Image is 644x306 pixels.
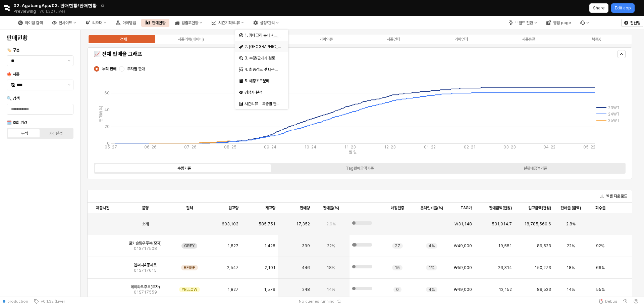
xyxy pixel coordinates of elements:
span: Previewing [13,8,36,15]
span: 603,103 [222,221,238,227]
span: ₩49,000 [454,287,472,292]
div: 버그 제보 및 기능 개선 요청 [576,19,593,27]
span: 회수율 [595,205,605,211]
span: 248 [302,287,310,292]
button: v0.1.32 (Live) [31,297,67,306]
div: 2. [GEOGRAPHIC_DATA] [245,44,281,49]
span: 🗓️ 조회 기간 [7,120,27,125]
div: 4. 최종검토 및 다운로드 [245,67,280,72]
span: 로키슬림우주복(모자) [129,241,162,246]
button: History [620,297,631,306]
span: 399 [302,243,310,249]
div: Tag판매금액기준 [346,166,374,171]
label: 시즌언더 [360,36,427,42]
span: 2.9% [326,221,336,227]
div: 브랜드 전환 [515,20,533,25]
span: 01S717615 [134,268,157,273]
span: No queries running [299,299,334,304]
span: 판매량 [300,205,310,211]
span: 12,152 [499,287,512,292]
span: 27 [395,243,400,249]
span: BEIGE [184,265,195,270]
div: 복종X [592,37,601,42]
span: 판매율 (금액) [560,205,581,211]
span: 0 [396,287,399,292]
button: Hide [618,50,626,58]
div: 영업 page [553,20,571,25]
span: 01S717508 [134,246,157,251]
div: 시즌언더 [387,37,400,42]
span: 입고량 [228,205,238,211]
span: YELLOW [182,287,197,292]
span: 18% [327,265,335,270]
span: TAG가 [461,205,472,211]
div: 판매현황 [141,19,169,27]
div: 기획언더 [454,37,468,42]
div: 실판매금액기준 [524,166,547,171]
span: 22% [567,243,575,249]
label: 기획언더 [427,36,495,42]
span: 소계 [142,221,149,227]
button: Releases and History [36,7,69,16]
span: ₩59,000 [454,265,472,270]
span: 55% [596,287,605,292]
label: 누적 [9,130,40,136]
div: 인사이트 [59,20,72,25]
button: Add app to favorites [99,2,106,9]
span: 온라인비율(%) [420,205,443,211]
button: Reset app state [336,299,342,303]
span: 앤써니4종세트 [134,262,157,268]
span: 585,751 [259,221,275,227]
button: 브랜드 전환 [504,19,541,27]
div: 영업 page [542,19,575,27]
span: 4% [429,243,435,249]
span: 1. 카테고리 분배 시뮬레이션 [245,33,288,38]
div: Select an option [235,30,288,110]
main: App Frame [80,30,644,297]
span: 150,273 [535,265,551,270]
div: 전체 [120,37,127,42]
span: 531,914.7 [492,221,512,227]
span: ₩49,000 [454,243,472,249]
span: 품명 [142,205,149,211]
p: Share [593,5,605,11]
span: 매장편중 [391,205,404,211]
div: 3. 수량/판매가 검토 [245,55,280,61]
span: 🍁 시즌 [7,72,19,77]
span: 92% [596,243,604,249]
span: 66% [596,265,605,270]
label: 실판매금액기준 [447,165,623,171]
div: 시즌기획/리뷰 [218,20,240,25]
span: 26,314 [498,265,512,270]
span: ₩31,148 [454,221,472,227]
span: 19,551 [498,243,512,249]
label: 시즌용품 [495,36,562,42]
button: Edit app [611,3,635,13]
div: 판매현황 [152,20,165,25]
span: 제품사진 [96,205,109,211]
span: 1,428 [264,243,275,249]
div: 입출고현황 [181,20,198,25]
div: 기획의류 [319,37,333,42]
span: 18% [567,265,575,270]
button: 인사이트 [48,19,80,27]
span: 주차별 판매 [127,66,145,72]
span: 누적 판매 [102,66,116,72]
button: 리오더 [82,19,110,27]
button: 전산팀 [621,19,643,27]
label: 시즌의류(베이비) [157,36,224,42]
p: v0.1.32 (Live) [40,9,65,14]
span: 🏷️ 구분 [7,48,19,52]
button: 입출고현황 [171,19,206,27]
span: 14% [327,287,335,292]
span: v0.1.32 (Live) [39,299,65,304]
span: 1,827 [227,243,238,249]
button: 시즌기획/리뷰 [208,19,248,27]
span: 판매율(%) [323,205,339,211]
div: 시즌의류(베이비) [178,37,204,42]
button: 아이템 검색 [14,19,47,27]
